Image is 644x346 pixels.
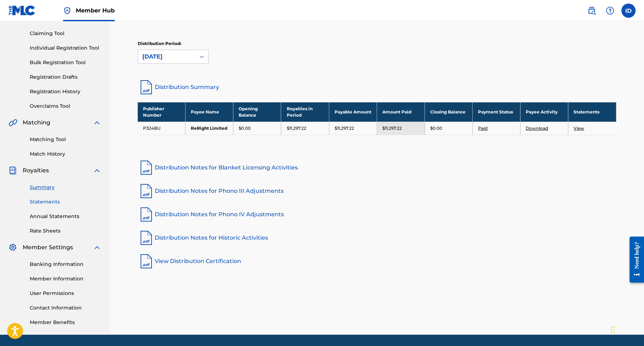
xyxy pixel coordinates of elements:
img: pdf [138,183,155,200]
span: Royalties [23,166,49,175]
img: MLC Logo [8,5,36,16]
a: Annual Statements [30,213,101,220]
img: pdf [138,229,155,246]
img: expand [93,166,101,175]
iframe: Chat Widget [609,312,644,346]
a: View Distribution Certification [138,253,616,270]
a: View [574,125,584,131]
th: Payee Name [186,102,233,122]
div: Drag [611,319,615,340]
th: Statements [568,102,616,122]
img: Member Settings [8,243,17,252]
div: User Menu [621,4,636,18]
img: expand [93,243,101,252]
img: Royalties [8,166,17,175]
a: Summary [30,184,101,191]
th: Closing Balance [424,102,472,122]
a: Paid [478,125,488,131]
iframe: Resource Center [624,231,644,288]
a: User Permissions [30,290,101,297]
th: Payee Activity [520,102,568,122]
img: search [587,6,596,15]
span: Member Settings [23,243,73,252]
a: Contact Information [30,304,101,312]
div: Help [603,4,617,18]
a: Individual Registration Tool [30,44,101,52]
th: Publisher Number [138,102,186,122]
img: expand [93,118,101,127]
a: Match History [30,150,101,158]
a: Banking Information [30,261,101,268]
a: Download [526,125,548,131]
a: Statements [30,198,101,206]
img: help [606,6,614,15]
img: pdf [138,159,155,176]
a: Distribution Notes for Phono III Adjustments [138,183,616,200]
a: Distribution Summary [138,79,616,96]
a: Member Benefits [30,319,101,326]
p: $0.00 [430,125,442,132]
th: Payment Status [472,102,520,122]
img: Top Rightsholder [63,6,72,15]
a: Member Information [30,275,101,283]
th: Amount Paid [377,102,424,122]
th: Royalties in Period [281,102,329,122]
a: Distribution Notes for Phono IV Adjustments [138,206,616,223]
img: pdf [138,253,155,270]
img: pdf [138,206,155,223]
a: Overclaims Tool [30,102,101,110]
td: P324BU [138,122,186,135]
img: distribution-summary-pdf [138,79,155,96]
p: $11,297.22 [335,125,354,132]
a: Bulk Registration Tool [30,59,101,66]
a: Claiming Tool [30,30,101,37]
p: Distribution Period: [138,40,209,47]
a: Matching Tool [30,136,101,143]
img: Matching [8,118,17,127]
a: Rate Sheets [30,227,101,235]
p: $11,297.22 [382,125,402,132]
p: $11,297.22 [286,125,306,132]
td: ReRight Limited [186,122,233,135]
a: Registration History [30,88,101,95]
th: Payable Amount [329,102,377,122]
a: Distribution Notes for Historic Activities [138,229,616,246]
a: Registration Drafts [30,73,101,81]
p: $0.00 [239,125,251,132]
span: Member Hub [76,6,115,15]
a: Distribution Notes for Blanket Licensing Activities [138,159,616,176]
a: Public Search [585,4,599,18]
span: Matching [23,118,50,127]
div: [DATE] [142,52,191,61]
th: Opening Balance [233,102,281,122]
